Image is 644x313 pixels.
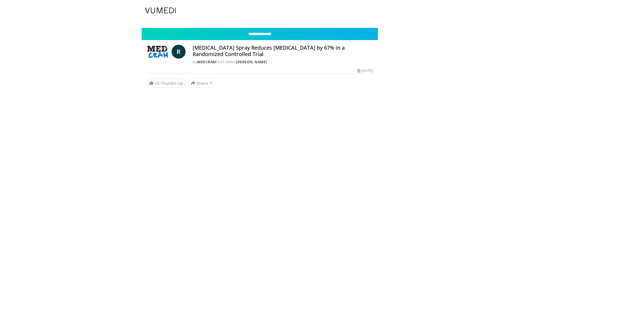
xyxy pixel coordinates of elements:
button: Share [188,78,215,88]
img: VuMedi Logo [145,8,176,13]
div: By FEATURING [193,60,373,65]
a: 33 Thumbs Up [146,79,186,88]
a: [PERSON_NAME] [236,60,267,64]
img: MedCram [146,45,169,59]
h4: [MEDICAL_DATA] Spray Reduces [MEDICAL_DATA] by 67% in a Randomized Controlled Trial [193,45,373,57]
a: MedCram [197,60,216,64]
span: 33 [155,80,159,86]
div: [DATE] [357,68,373,73]
a: R [172,45,186,59]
